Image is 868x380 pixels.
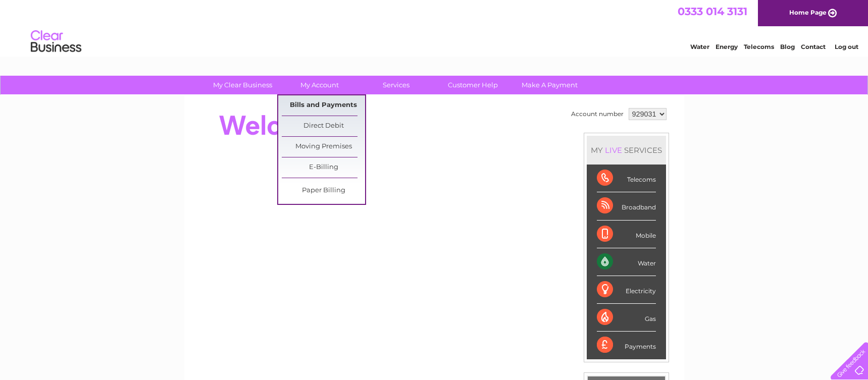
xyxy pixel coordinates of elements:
[678,5,747,18] a: 0333 014 3131
[282,116,365,136] a: Direct Debit
[278,76,361,94] a: My Account
[597,248,656,276] div: Water
[690,43,709,50] a: Water
[508,76,591,94] a: Make A Payment
[201,76,284,94] a: My Clear Business
[431,76,515,94] a: Customer Help
[282,181,365,201] a: Paper Billing
[196,6,673,49] div: Clear Business is a trading name of Verastar Limited (registered in [GEOGRAPHIC_DATA] No. 3667643...
[282,137,365,157] a: Moving Premises
[744,43,774,50] a: Telecoms
[597,192,656,220] div: Broadband
[30,26,82,57] img: logo.png
[597,332,656,359] div: Payments
[354,76,438,94] a: Services
[801,43,826,50] a: Contact
[597,221,656,248] div: Mobile
[587,136,666,165] div: MY SERVICES
[597,304,656,332] div: Gas
[597,276,656,304] div: Electricity
[603,145,624,155] div: LIVE
[282,157,365,178] a: E-Billing
[716,43,738,50] a: Energy
[835,43,858,50] a: Log out
[282,95,365,116] a: Bills and Payments
[569,105,626,123] td: Account number
[597,165,656,192] div: Telecoms
[780,43,795,50] a: Blog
